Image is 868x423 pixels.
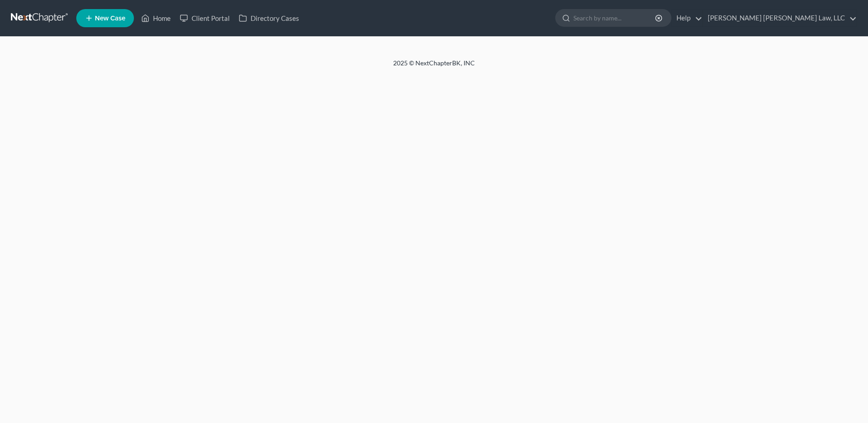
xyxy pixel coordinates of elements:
[703,10,857,26] a: [PERSON_NAME] [PERSON_NAME] Law, LLC
[95,15,125,22] span: New Case
[672,10,702,26] a: Help
[573,10,656,26] input: Search by name...
[234,10,304,26] a: Directory Cases
[175,59,693,75] div: 2025 © NextChapterBK, INC
[175,10,234,26] a: Client Portal
[137,10,175,26] a: Home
